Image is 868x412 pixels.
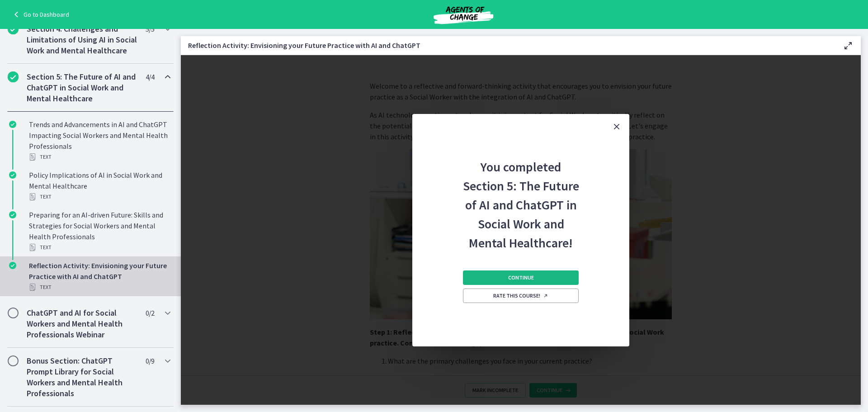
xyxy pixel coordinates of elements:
img: Agents of Change [409,4,518,25]
span: Continue [508,274,534,281]
span: 4 / 4 [146,71,154,82]
i: Completed [8,24,19,34]
span: 0 / 9 [146,355,154,366]
div: Preparing for an AI-driven Future: Skills and Strategies for Social Workers and Mental Health Pro... [29,209,170,253]
span: 5 / 5 [146,24,154,34]
button: Close [604,114,629,139]
h2: Section 5: The Future of AI and ChatGPT in Social Work and Mental Healthcare [27,71,137,104]
i: Completed [8,71,19,82]
h2: You completed Section 5: The Future of AI and ChatGPT in Social Work and Mental Healthcare! [461,139,580,252]
div: Reflection Activity: Envisioning your Future Practice with AI and ChatGPT [29,260,170,293]
div: Trends and Advancements in AI and ChatGPT Impacting Social Workers and Mental Health Professionals [29,119,170,162]
div: Policy Implications of AI in Social Work and Mental Healthcare [29,170,170,202]
h2: Section 4: Challenges and Limitations of Using AI in Social Work and Mental Healthcare [27,24,137,56]
i: Completed [9,262,16,269]
i: Completed [9,211,16,218]
a: Go to Dashboard [11,9,69,20]
span: Rate this course! [493,292,548,299]
i: Opens in a new window [543,293,548,298]
a: Rate this course! Opens in a new window [463,289,579,303]
i: Completed [9,121,16,128]
h3: Reflection Activity: Envisioning your Future Practice with AI and ChatGPT [188,40,828,51]
div: Text [29,282,170,293]
div: Text [29,191,170,202]
div: Text [29,242,170,253]
h2: ChatGPT and AI for Social Workers and Mental Health Professionals Webinar [27,308,137,340]
span: 0 / 2 [146,308,154,318]
div: Text [29,152,170,162]
button: Continue [463,270,579,285]
i: Completed [9,171,16,179]
h2: Bonus Section: ChatGPT Prompt Library for Social Workers and Mental Health Professionals [27,355,137,399]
